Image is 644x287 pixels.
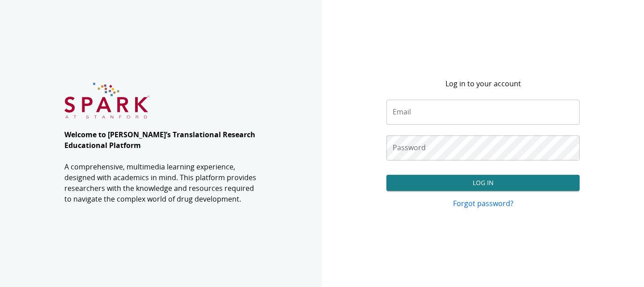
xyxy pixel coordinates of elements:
[386,198,580,209] a: Forgot password?
[64,83,149,119] img: SPARK at Stanford
[64,161,258,204] p: A comprehensive, multimedia learning experience, designed with academics in mind. This platform p...
[64,129,258,151] p: Welcome to [PERSON_NAME]’s Translational Research Educational Platform
[386,175,580,191] button: Log In
[445,78,521,89] p: Log in to your account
